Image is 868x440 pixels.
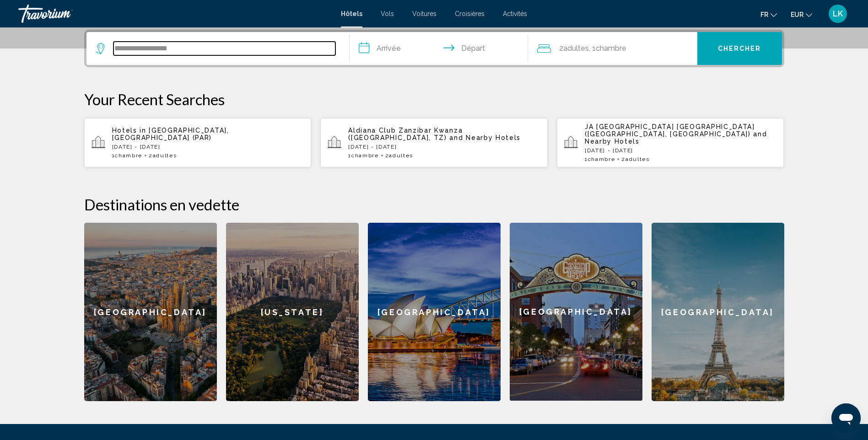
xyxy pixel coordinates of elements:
[585,156,615,162] span: 1
[559,42,589,55] span: 2
[351,152,379,159] span: Chambre
[833,9,843,18] span: LK
[596,44,626,53] span: Chambre
[585,123,755,138] span: JA [GEOGRAPHIC_DATA] [GEOGRAPHIC_DATA] ([GEOGRAPHIC_DATA], [GEOGRAPHIC_DATA])
[115,152,142,159] span: Chambre
[760,11,768,18] span: fr
[510,223,642,401] a: [GEOGRAPHIC_DATA]
[389,152,413,159] span: Adultes
[589,42,626,55] span: , 1
[84,118,312,168] button: Hotels in [GEOGRAPHIC_DATA], [GEOGRAPHIC_DATA] (PAR)[DATE] - [DATE]1Chambre2Adultes
[449,134,521,141] span: and Nearby Hotels
[557,118,784,168] button: JA [GEOGRAPHIC_DATA] [GEOGRAPHIC_DATA] ([GEOGRAPHIC_DATA], [GEOGRAPHIC_DATA]) and Nearby Hotels[D...
[652,223,784,401] a: [GEOGRAPHIC_DATA]
[18,5,332,23] a: Travorium
[588,156,615,162] span: Chambre
[621,156,649,162] span: 2
[86,32,782,65] div: Search widget
[455,10,485,17] a: Croisières
[368,223,501,401] a: [GEOGRAPHIC_DATA]
[112,127,229,141] span: [GEOGRAPHIC_DATA], [GEOGRAPHIC_DATA] (PAR)
[348,144,540,150] p: [DATE] - [DATE]
[697,32,782,65] button: Chercher
[585,147,777,154] p: [DATE] - [DATE]
[528,32,697,65] button: Travelers: 2 adults, 0 children
[153,152,177,159] span: Adultes
[718,45,761,53] span: Chercher
[625,156,650,162] span: Adultes
[226,223,359,401] a: [US_STATE]
[791,11,803,18] span: EUR
[348,127,463,141] span: Aldiana Club Zanzibar Kwanza ([GEOGRAPHIC_DATA], TZ)
[341,10,362,17] a: Hôtels
[791,8,812,21] button: Change currency
[84,195,784,214] h2: Destinations en vedette
[149,152,177,159] span: 2
[503,10,527,17] a: Activités
[381,10,394,17] a: Vols
[112,127,146,134] span: Hotels in
[84,90,784,108] p: Your Recent Searches
[320,118,548,168] button: Aldiana Club Zanzibar Kwanza ([GEOGRAPHIC_DATA], TZ) and Nearby Hotels[DATE] - [DATE]1Chambre2Adu...
[112,152,142,159] span: 1
[84,223,217,401] a: [GEOGRAPHIC_DATA]
[826,4,850,23] button: User Menu
[831,403,861,433] iframe: Button to launch messaging window
[112,144,304,150] p: [DATE] - [DATE]
[350,32,528,65] button: Check in and out dates
[563,44,589,53] span: Adultes
[412,10,437,17] a: Voitures
[385,152,413,159] span: 2
[760,8,777,21] button: Change language
[348,152,378,159] span: 1
[585,130,767,145] span: and Nearby Hotels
